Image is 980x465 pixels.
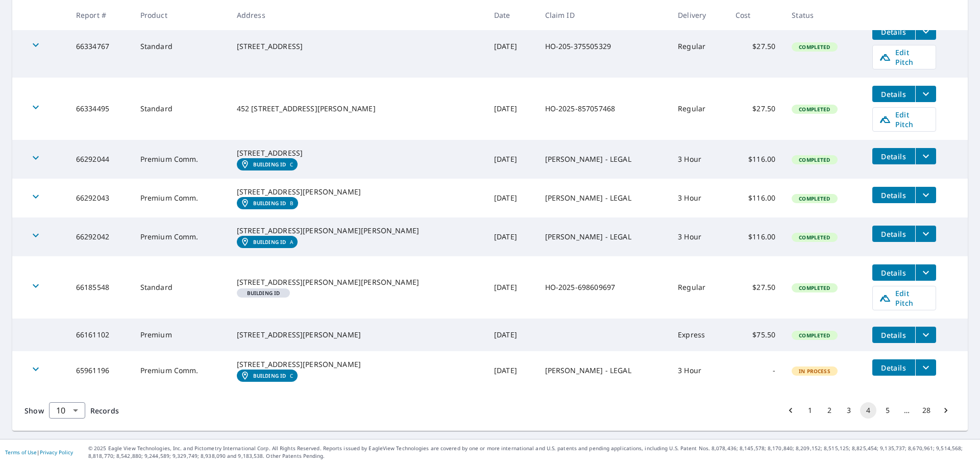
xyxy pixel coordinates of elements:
span: Details [878,190,909,200]
a: Building IDB [237,197,298,209]
td: [PERSON_NAME] - LEGAL [537,140,670,179]
div: 10 [49,396,85,425]
td: Standard [132,78,229,140]
td: HO-2025-698609697 [537,256,670,319]
a: Building IDA [237,236,298,248]
td: 66185548 [68,256,132,319]
td: $27.50 [727,15,783,78]
td: $116.00 [727,140,783,179]
button: Go to next page [938,402,954,419]
span: Completed [793,332,836,339]
span: Details [878,27,909,37]
div: 452 [STREET_ADDRESS][PERSON_NAME] [237,104,478,114]
td: [DATE] [486,351,537,390]
td: [PERSON_NAME] - LEGAL [537,217,670,256]
div: Show 10 records [49,402,85,419]
td: 3 Hour [670,179,727,217]
td: $27.50 [727,256,783,319]
span: Details [878,152,909,161]
em: Building ID [253,161,286,167]
button: page 4 [860,402,876,419]
td: $75.50 [727,319,783,351]
p: | [5,449,73,455]
td: Standard [132,256,229,319]
td: [DATE] [486,179,537,217]
td: - [727,351,783,390]
td: Standard [132,15,229,78]
td: [DATE] [486,78,537,140]
button: filesDropdownBtn-66292044 [915,148,936,164]
td: [DATE] [486,319,537,351]
span: Details [878,363,909,373]
td: [DATE] [486,15,537,78]
button: filesDropdownBtn-66334767 [915,23,936,40]
span: Completed [793,234,836,241]
td: [PERSON_NAME] - LEGAL [537,179,670,217]
a: Edit Pitch [872,45,936,69]
span: Details [878,229,909,239]
td: Premium [132,319,229,351]
div: … [899,405,915,415]
button: filesDropdownBtn-66185548 [915,264,936,281]
span: Completed [793,195,836,202]
button: detailsBtn-66334495 [872,86,915,102]
div: [STREET_ADDRESS] [237,41,478,52]
td: $116.00 [727,179,783,217]
td: Express [670,319,727,351]
button: detailsBtn-65961196 [872,359,915,376]
td: [DATE] [486,256,537,319]
p: © 2025 Eagle View Technologies, Inc. and Pictometry International Corp. All Rights Reserved. Repo... [88,445,975,460]
a: Edit Pitch [872,107,936,132]
button: detailsBtn-66185548 [872,264,915,281]
a: Building IDC [237,158,298,170]
button: Go to page 2 [821,402,838,419]
td: 66292042 [68,217,132,256]
div: [STREET_ADDRESS] [237,148,478,158]
button: filesDropdownBtn-66334495 [915,86,936,102]
span: Edit Pitch [879,110,929,129]
td: 65961196 [68,351,132,390]
td: Premium Comm. [132,179,229,217]
span: Details [878,268,909,278]
button: Go to page 5 [879,402,896,419]
td: Regular [670,78,727,140]
td: [DATE] [486,217,537,256]
span: Edit Pitch [879,47,929,67]
td: HO-205-375505329 [537,15,670,78]
a: Building IDC [237,370,298,382]
em: Building ID [253,373,286,379]
td: 3 Hour [670,140,727,179]
td: 66161102 [68,319,132,351]
span: Completed [793,284,836,291]
div: [STREET_ADDRESS][PERSON_NAME] [237,359,478,370]
button: Go to page 1 [802,402,818,419]
a: Privacy Policy [40,449,73,456]
span: Completed [793,43,836,51]
a: Terms of Use [5,449,37,456]
button: filesDropdownBtn-66292042 [915,226,936,242]
span: Records [90,406,119,415]
span: Completed [793,156,836,163]
button: filesDropdownBtn-66292043 [915,187,936,203]
span: Show [24,406,44,415]
td: 66292044 [68,140,132,179]
td: HO-2025-857057468 [537,78,670,140]
td: 3 Hour [670,217,727,256]
div: [STREET_ADDRESS][PERSON_NAME][PERSON_NAME] [237,226,478,236]
td: Premium Comm. [132,217,229,256]
button: filesDropdownBtn-65961196 [915,359,936,376]
button: detailsBtn-66334767 [872,23,915,40]
button: detailsBtn-66161102 [872,327,915,343]
em: Building ID [253,239,286,245]
span: Details [878,89,909,99]
div: [STREET_ADDRESS][PERSON_NAME] [237,330,478,340]
span: In Process [793,368,837,375]
button: Go to page 3 [841,402,857,419]
button: filesDropdownBtn-66161102 [915,327,936,343]
td: 66334767 [68,15,132,78]
span: Edit Pitch [879,288,929,308]
button: detailsBtn-66292044 [872,148,915,164]
button: detailsBtn-66292042 [872,226,915,242]
em: Building ID [247,290,280,296]
td: [PERSON_NAME] - LEGAL [537,351,670,390]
